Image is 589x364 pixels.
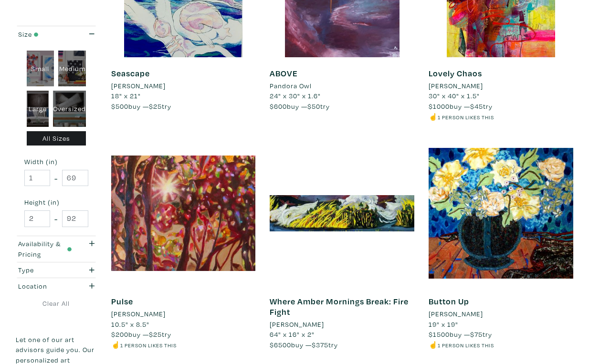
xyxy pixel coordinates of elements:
[58,51,86,87] div: Medium
[429,309,483,319] li: [PERSON_NAME]
[470,330,483,339] span: $75
[270,296,409,317] a: Where Amber Mornings Break: Fire Fight
[54,172,58,185] span: -
[429,296,469,307] a: Button Up
[429,112,573,122] li: ☝️
[429,102,493,111] span: buy — try
[438,342,494,349] small: 1 person likes this
[270,102,330,111] span: buy — try
[149,330,162,339] span: $25
[270,319,324,330] li: [PERSON_NAME]
[429,91,480,100] span: 30" x 40" x 1.5"
[111,309,166,319] li: [PERSON_NAME]
[111,102,171,111] span: buy — try
[438,114,494,121] small: 1 person likes this
[270,68,298,79] a: ABOVE
[24,158,88,165] small: Width (in)
[429,81,573,91] a: [PERSON_NAME]
[270,91,321,100] span: 24" x 30" x 1.6"
[16,262,97,278] button: Type
[270,81,312,91] li: Pandora Owl
[111,340,256,350] li: ☝️
[53,91,86,127] div: Oversized
[111,330,171,339] span: buy — try
[120,342,177,349] small: 1 person likes this
[429,102,450,111] span: $1000
[429,68,482,79] a: Lovely Chaos
[111,320,149,329] span: 10.5" x 8.5"
[270,102,287,111] span: $600
[54,212,58,225] span: -
[24,199,88,206] small: Height (in)
[149,102,162,111] span: $25
[312,340,328,349] span: $375
[270,340,338,349] span: buy — try
[429,81,483,91] li: [PERSON_NAME]
[16,236,97,262] button: Availability & Pricing
[27,51,54,87] div: Small
[111,102,128,111] span: $500
[429,309,573,319] a: [PERSON_NAME]
[307,102,320,111] span: $50
[111,81,166,91] li: [PERSON_NAME]
[18,29,72,40] div: Size
[111,309,256,319] a: [PERSON_NAME]
[429,330,492,339] span: buy — try
[16,278,97,294] button: Location
[111,296,133,307] a: Pulse
[270,340,291,349] span: $6500
[16,298,97,309] a: Clear All
[18,281,72,291] div: Location
[18,239,72,259] div: Availability & Pricing
[429,330,450,339] span: $1500
[111,91,141,100] span: 18" x 21"
[270,330,315,339] span: 64" x 16" x 2"
[111,330,128,339] span: $200
[429,320,458,329] span: 19" x 19"
[111,81,256,91] a: [PERSON_NAME]
[470,102,483,111] span: $45
[18,265,72,275] div: Type
[27,91,49,127] div: Large
[111,68,150,79] a: Seascape
[27,131,86,146] div: All Sizes
[429,340,573,350] li: ☝️
[270,319,414,330] a: [PERSON_NAME]
[16,26,97,42] button: Size
[270,81,414,91] a: Pandora Owl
